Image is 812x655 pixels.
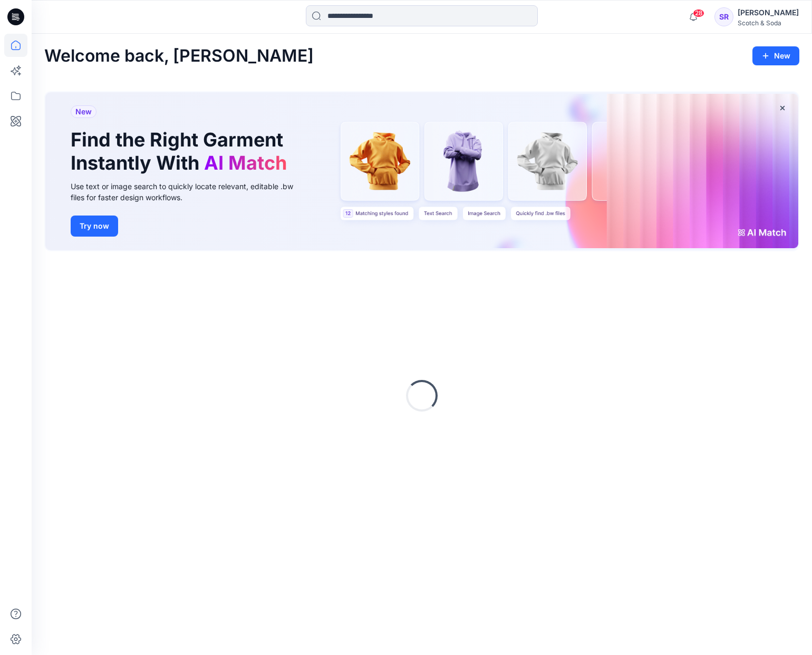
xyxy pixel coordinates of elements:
[71,181,308,203] div: Use text or image search to quickly locate relevant, editable .bw files for faster design workflows.
[71,216,118,237] button: Try now
[693,9,704,17] span: 28
[75,105,92,118] span: New
[44,46,314,66] h2: Welcome back, [PERSON_NAME]
[714,7,733,26] div: SR
[204,151,287,174] span: AI Match
[738,19,799,27] div: Scotch & Soda
[738,6,799,19] div: [PERSON_NAME]
[752,46,799,65] button: New
[71,129,292,174] h1: Find the Right Garment Instantly With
